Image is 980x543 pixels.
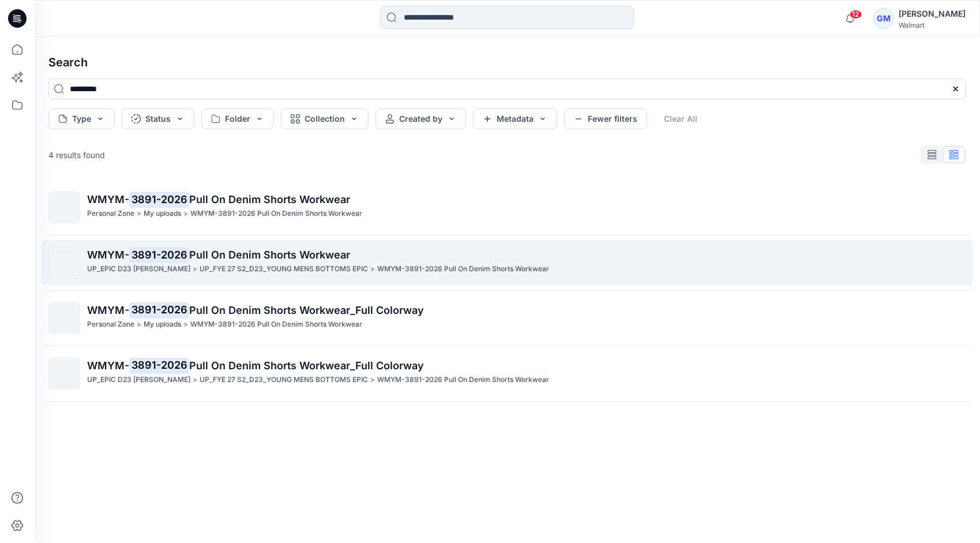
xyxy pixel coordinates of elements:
p: > [137,208,141,220]
span: Pull On Denim Shorts Workwear [189,193,350,205]
span: Pull On Denim Shorts Workwear_Full Colorway [189,359,424,372]
p: UP_EPIC D23 YM Bottoms [87,374,190,386]
p: 4 results found [48,149,105,161]
p: > [193,374,197,386]
p: > [370,263,375,275]
span: 12 [850,10,862,19]
button: Fewer filters [564,108,647,129]
a: WMYM-3891-2026Pull On Denim Shorts Workwear_Full ColorwayUP_EPIC D23 [PERSON_NAME]>UP_FYE 27 S2_D... [42,351,973,396]
a: WMYM-3891-2026Pull On Denim Shorts WorkwearUP_EPIC D23 [PERSON_NAME]>UP_FYE 27 S2_D23_YOUNG MENS ... [42,240,973,286]
a: WMYM-3891-2026Pull On Denim Shorts WorkwearPersonal Zone>My uploads>WMYM-3891-2026 Pull On Denim ... [42,185,973,230]
span: WMYM- [87,359,129,372]
a: WMYM-3891-2026Pull On Denim Shorts Workwear_Full ColorwayPersonal Zone>My uploads>WMYM-3891-2026 ... [42,295,973,341]
p: WMYM-3891-2026 Pull On Denim Shorts Workwear [377,263,549,275]
div: Walmart [899,21,966,29]
mark: 3891-2026 [129,191,189,207]
p: > [183,319,188,331]
p: > [183,208,188,220]
p: UP_EPIC D23 YM Bottoms [87,263,190,275]
div: GM [873,8,894,29]
button: Metadata [473,108,557,129]
mark: 3891-2026 [129,246,189,263]
span: WMYM- [87,193,129,205]
button: Collection [281,108,369,129]
h4: Search [39,46,975,78]
p: WMYM-3891-2026 Pull On Denim Shorts Workwear [190,208,362,220]
span: WMYM- [87,249,129,261]
span: Pull On Denim Shorts Workwear_Full Colorway [189,304,424,316]
p: > [193,263,197,275]
p: WMYM-3891-2026 Pull On Denim Shorts Workwear [377,374,549,386]
span: WMYM- [87,304,129,316]
p: Personal Zone [87,208,134,220]
span: Pull On Denim Shorts Workwear [189,249,350,261]
p: Personal Zone [87,319,134,331]
p: My uploads [144,208,181,220]
p: UP_FYE 27 S2_D23_YOUNG MENS BOTTOMS EPIC [200,374,368,386]
p: > [370,374,375,386]
p: UP_FYE 27 S2_D23_YOUNG MENS BOTTOMS EPIC [200,263,368,275]
button: Created by [376,108,466,129]
div: [PERSON_NAME] [899,7,966,21]
button: Type [48,108,115,129]
p: WMYM-3891-2026 Pull On Denim Shorts Workwear [190,319,362,331]
mark: 3891-2026 [129,302,189,318]
p: > [137,319,141,331]
p: My uploads [144,319,181,331]
button: Status [122,108,194,129]
button: Folder [201,108,274,129]
mark: 3891-2026 [129,357,189,373]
